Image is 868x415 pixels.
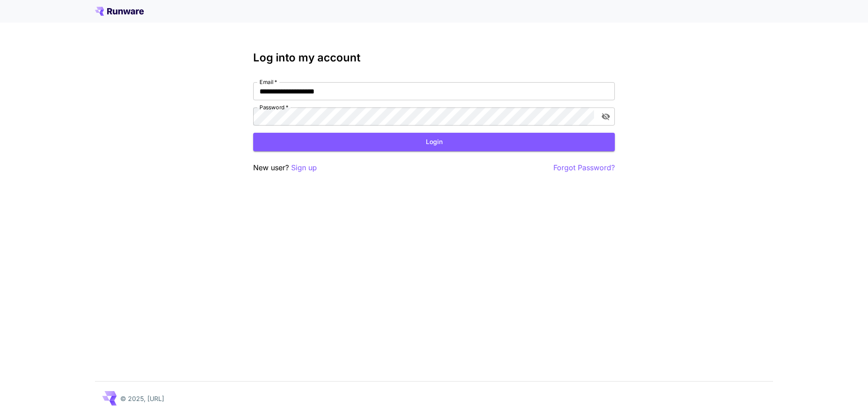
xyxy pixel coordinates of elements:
[253,51,615,64] h3: Log into my account
[253,133,615,151] button: Login
[120,394,164,403] p: © 2025, [URL]
[259,78,277,86] label: Email
[598,108,614,125] button: toggle password visibility
[553,162,615,173] button: Forgot Password?
[291,162,317,173] button: Sign up
[259,103,288,111] label: Password
[253,162,317,173] p: New user?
